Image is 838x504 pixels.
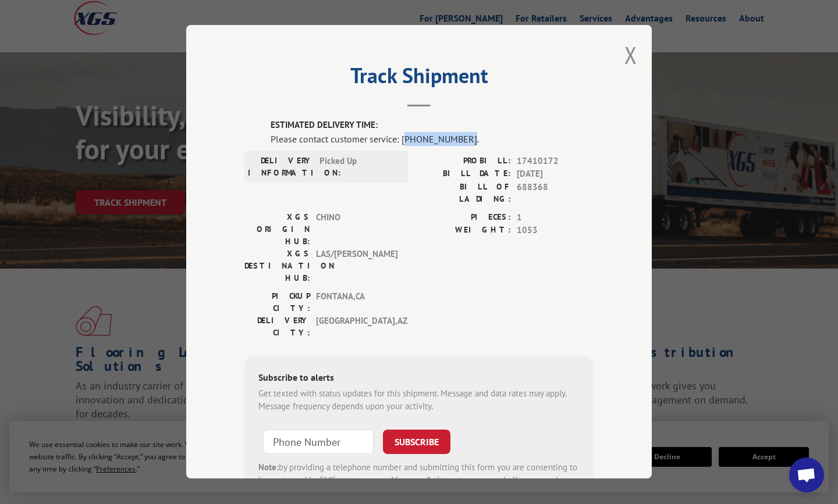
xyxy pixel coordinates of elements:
[517,224,594,237] span: 1053
[419,155,511,168] label: PROBILL:
[419,181,511,205] label: BILL OF LADING:
[263,430,374,454] input: Phone Number
[517,181,594,205] span: 688368
[316,290,395,314] span: FONTANA , CA
[419,167,511,181] label: BILL DATE:
[244,290,310,314] label: PICKUP CITY:
[419,224,511,237] label: WEIGHT:
[517,155,594,168] span: 17410172
[319,155,398,179] span: Picked Up
[316,248,395,284] span: LAS/[PERSON_NAME]
[244,248,310,284] label: XGS DESTINATION HUB:
[789,457,824,492] div: Open chat
[383,430,450,454] button: SUBSCRIBE
[244,67,594,90] h2: Track Shipment
[258,370,580,387] div: Subscribe to alerts
[258,461,580,501] div: by providing a telephone number and submitting this form you are consenting to be contacted by SM...
[244,211,310,248] label: XGS ORIGIN HUB:
[517,211,594,224] span: 1
[624,40,637,70] button: Close modal
[258,387,580,413] div: Get texted with status updates for this shipment. Message and data rates may apply. Message frequ...
[316,314,395,339] span: [GEOGRAPHIC_DATA] , AZ
[419,211,511,224] label: PIECES:
[316,211,395,248] span: CHINO
[258,462,279,473] strong: Note:
[271,132,594,146] div: Please contact customer service: [PHONE_NUMBER].
[248,155,314,179] label: DELIVERY INFORMATION:
[517,167,594,181] span: [DATE]
[271,119,594,132] label: ESTIMATED DELIVERY TIME:
[244,314,310,339] label: DELIVERY CITY:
